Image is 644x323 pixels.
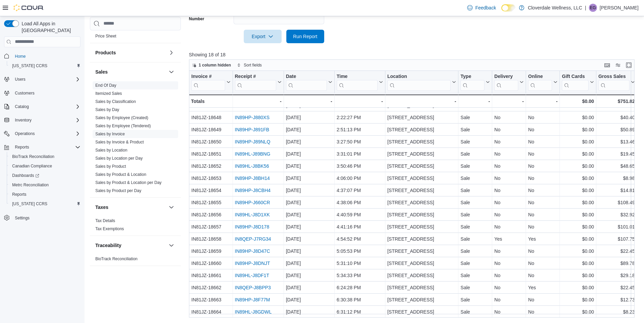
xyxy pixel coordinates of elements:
a: BioTrack Reconciliation [95,257,138,261]
div: [DATE] [286,211,332,219]
a: Sales by Employee (Created) [95,115,148,120]
a: End Of Day [95,83,116,88]
div: 2:51:13 PM [337,126,383,134]
a: Dashboards [9,171,42,180]
div: Yes [528,235,557,243]
label: Invoice or Receipt Number [189,11,231,22]
div: Type [460,73,484,80]
span: Inventory [12,116,80,124]
div: Yes [494,235,524,243]
div: Sale [460,150,490,158]
div: [DATE] [286,138,332,146]
div: IN81JZ-18656 [191,211,231,219]
div: Eleanor Gomez [589,4,597,12]
div: No [528,174,557,182]
h3: Products [95,49,116,56]
button: Online [528,73,557,90]
div: No [528,223,557,231]
a: Customers [12,89,37,97]
div: No [494,174,524,182]
div: Sale [460,101,490,109]
a: IN89HP-J660CR [235,200,270,205]
button: Keyboard shortcuts [603,61,611,69]
span: Metrc Reconciliation [12,182,49,188]
div: No [494,126,524,134]
span: Washington CCRS [9,62,80,70]
div: $48.65 [598,162,635,170]
button: Time [337,73,383,90]
a: Sales by Employee (Tendered) [95,124,151,128]
div: 4:38:06 PM [337,198,383,207]
button: [US_STATE] CCRS [7,61,83,71]
div: $0.00 [562,162,594,170]
div: No [494,211,524,219]
button: Taxes [167,203,175,211]
button: Users [12,75,28,83]
span: Customers [15,90,34,96]
button: Catalog [12,103,31,111]
div: Type [460,73,484,90]
button: Enter fullscreen [625,61,633,69]
div: $0.00 [562,235,594,243]
div: $32.92 [598,211,635,219]
div: Sale [460,138,490,146]
span: Users [12,75,80,83]
div: [STREET_ADDRESS] [387,126,456,134]
button: Catalog [1,102,83,111]
div: No [528,138,557,146]
span: Reports [15,144,29,150]
div: 4:40:59 PM [337,211,383,219]
a: Feedback [464,1,499,15]
div: [DATE] [286,101,332,109]
a: IN89HL-J89BNG [235,151,270,157]
div: Sale [460,186,490,194]
div: No [494,113,524,122]
h3: Traceability [95,242,121,249]
div: Date [286,73,327,80]
div: Sale [460,174,490,182]
div: Sale [460,198,490,207]
div: [STREET_ADDRESS] [387,186,456,194]
a: [US_STATE] CCRS [9,200,50,208]
div: [DATE] [286,126,332,134]
nav: Complex example [4,49,80,240]
a: [US_STATE] CCRS [9,62,50,70]
button: Customers [1,88,83,98]
span: Inventory [15,117,31,123]
div: Gross Sales [598,73,629,80]
button: Home [1,51,83,61]
div: 4:37:07 PM [337,186,383,194]
p: Cloverdale Wellness, LLC [528,4,582,12]
div: [STREET_ADDRESS] [387,211,456,219]
a: Tax Exemptions [95,226,124,231]
span: Washington CCRS [9,200,80,208]
div: [STREET_ADDRESS] [387,138,456,146]
span: Load All Apps in [GEOGRAPHIC_DATA] [19,20,80,34]
div: Date [286,73,327,90]
div: [DATE] [286,235,332,243]
div: $0.00 [562,113,594,122]
div: 3:50:46 PM [337,162,383,170]
div: Delivery [494,73,518,90]
div: [DATE] [286,174,332,182]
span: Feedback [475,4,496,11]
a: IN89HP-J89NLQ [235,139,270,144]
div: [STREET_ADDRESS] [387,162,456,170]
div: No [494,186,524,194]
a: Sales by Location per Day [95,156,143,161]
div: [DATE] [286,150,332,158]
div: Online [528,73,552,90]
div: Sale [460,126,490,134]
span: 1 column hidden [199,62,231,68]
a: Sales by Day [95,107,119,112]
div: Sale [460,235,490,243]
div: Sale [460,162,490,170]
span: Home [15,54,26,59]
a: IN89HP-J8D178 [235,224,269,230]
div: [STREET_ADDRESS] [387,174,456,182]
div: - [460,97,490,105]
div: Invoice # [191,73,225,80]
a: Itemized Sales [95,91,122,96]
span: Price Sheet [95,33,116,39]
